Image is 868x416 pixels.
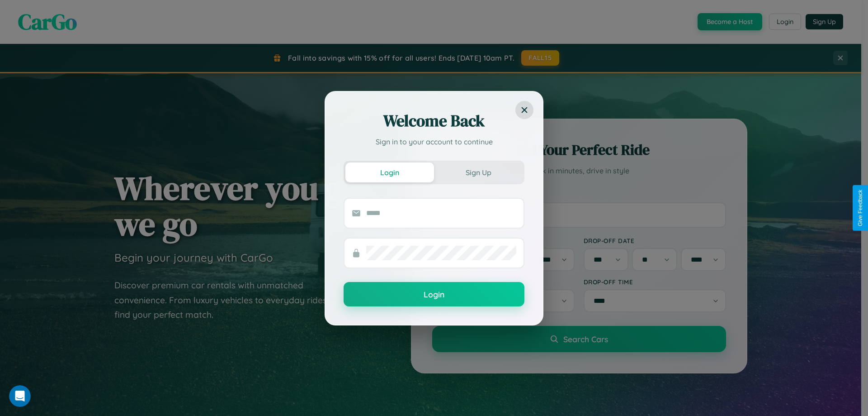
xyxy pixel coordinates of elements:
[857,190,863,226] div: Give Feedback
[344,136,524,147] p: Sign in to your account to continue
[345,163,434,182] button: Login
[9,385,31,407] iframe: Intercom live chat
[344,110,524,132] h2: Welcome Back
[434,163,523,182] button: Sign Up
[344,282,524,306] button: Login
